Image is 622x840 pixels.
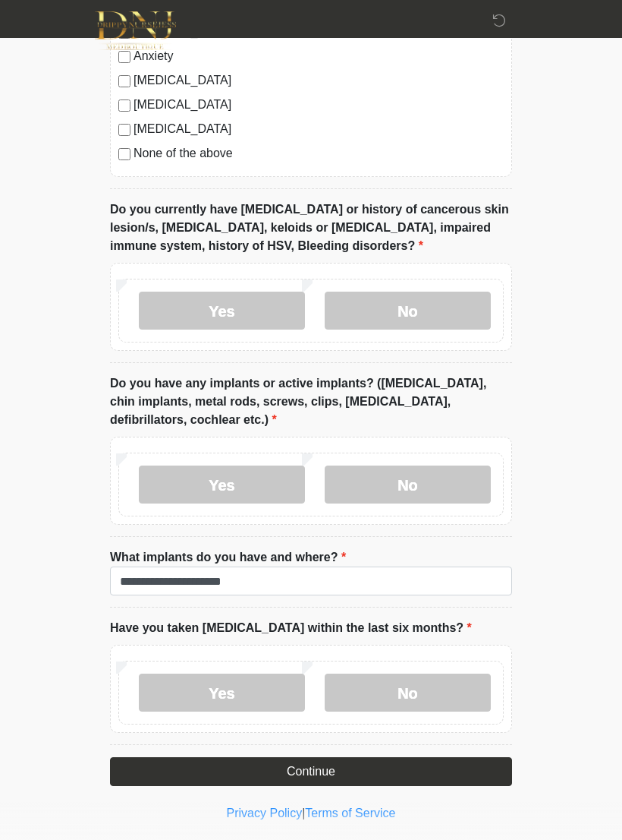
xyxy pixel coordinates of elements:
label: None of the above [134,144,504,163]
label: No [325,466,491,504]
label: [MEDICAL_DATA] [134,120,504,138]
label: [MEDICAL_DATA] [134,71,504,90]
a: Terms of Service [305,807,395,819]
label: What implants do you have and where? [110,548,346,567]
label: No [325,674,491,712]
a: Privacy Policy [227,807,303,819]
input: [MEDICAL_DATA] [118,124,130,136]
label: Have you taken [MEDICAL_DATA] within the last six months? [110,619,472,637]
label: Yes [139,674,305,712]
label: Do you have any implants or active implants? ([MEDICAL_DATA], chin implants, metal rods, screws, ... [110,374,512,429]
input: None of the above [118,148,130,160]
button: Continue [110,757,512,786]
img: DNJ Med Boutique Logo [95,11,176,50]
label: Yes [139,292,305,330]
input: [MEDICAL_DATA] [118,75,130,87]
label: Yes [139,466,305,504]
input: [MEDICAL_DATA] [118,99,130,112]
label: No [325,292,491,330]
label: [MEDICAL_DATA] [134,96,504,114]
label: Do you currently have [MEDICAL_DATA] or history of cancerous skin lesion/s, [MEDICAL_DATA], keloi... [110,201,512,255]
a: | [302,807,305,819]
